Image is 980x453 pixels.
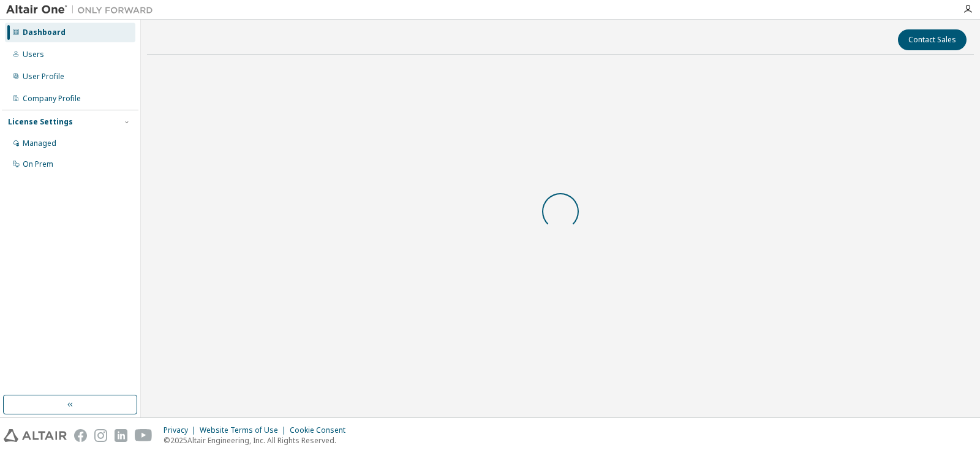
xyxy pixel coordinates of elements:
div: Privacy [164,425,200,435]
div: Website Terms of Use [200,425,290,435]
div: License Settings [8,117,73,127]
img: facebook.svg [74,429,87,442]
div: Managed [23,139,56,148]
img: youtube.svg [135,429,153,442]
div: Company Profile [23,94,81,104]
img: Altair One [6,4,159,16]
button: Contact Sales [898,29,967,50]
div: User Profile [23,72,64,82]
img: instagram.svg [94,429,107,442]
img: altair_logo.svg [4,429,67,442]
img: linkedin.svg [115,429,127,442]
div: Users [23,50,44,59]
div: Cookie Consent [290,425,353,435]
div: Dashboard [23,28,66,37]
p: © 2025 Altair Engineering, Inc. All Rights Reserved. [164,435,353,446]
div: On Prem [23,159,53,169]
